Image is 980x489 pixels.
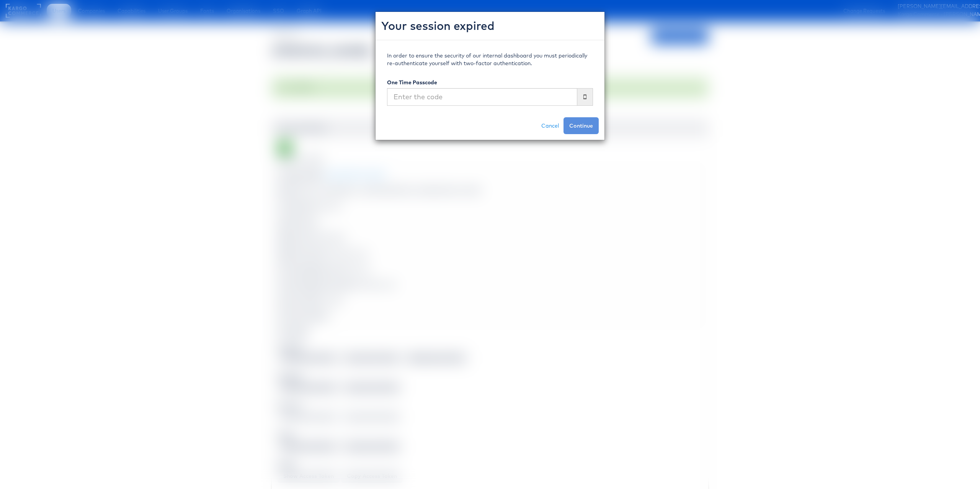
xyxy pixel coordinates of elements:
[381,18,599,34] h2: Your session expired
[387,52,593,67] p: In order to ensure the security of our internal dashboard you must periodically re-authenticate y...
[387,79,437,86] label: One Time Passcode
[563,117,599,134] button: Continue
[387,88,577,106] input: Enter the code
[537,117,563,134] a: Cancel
